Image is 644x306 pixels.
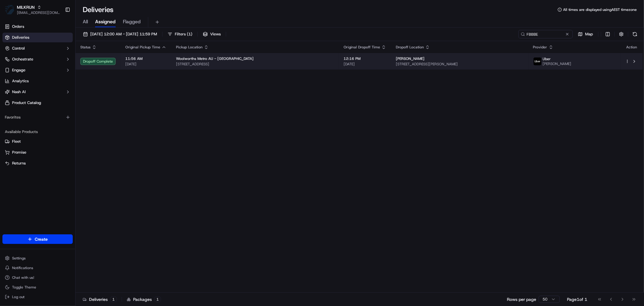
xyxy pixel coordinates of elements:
span: Control [12,46,25,51]
button: [EMAIL_ADDRESS][DOMAIN_NAME] [17,10,60,15]
span: Chat with us! [12,275,34,280]
p: Rows per page [507,296,536,302]
button: MILKRUN [17,4,35,10]
a: Orders [2,22,73,31]
span: 12:16 PM [344,56,386,61]
button: Refresh [631,30,639,38]
button: MILKRUNMILKRUN[EMAIL_ADDRESS][DOMAIN_NAME] [2,2,62,17]
span: Status [80,45,91,50]
span: Dropoff Location [396,45,424,50]
button: [DATE] 12:00 AM - [DATE] 11:59 PM [80,30,160,38]
img: uber-new-logo.jpeg [533,57,541,65]
button: Filters(1) [165,30,195,38]
div: Packages [127,296,161,302]
button: Chat with us! [2,273,73,282]
span: Map [585,31,593,37]
span: Filters [175,31,192,37]
button: Settings [2,254,73,262]
span: [DATE] 12:00 AM - [DATE] 11:59 PM [90,31,157,37]
span: ( 1 ) [187,31,192,37]
span: [DATE] [125,62,166,67]
span: Create [35,236,48,242]
a: Returns [5,161,70,166]
input: Type to search [518,30,573,38]
a: Deliveries [2,33,73,42]
span: Engage [12,67,25,73]
span: Assigned [95,18,116,25]
button: Notifications [2,264,73,272]
span: [STREET_ADDRESS] [176,62,334,67]
span: Deliveries [12,35,29,40]
span: All [83,18,88,25]
span: Flagged [123,18,141,25]
span: 11:56 AM [125,56,166,61]
button: Create [2,234,73,244]
div: 1 [154,297,161,302]
span: Fleet [12,139,21,144]
button: Map [575,30,596,38]
h1: Deliveries [83,5,114,15]
button: Promise [2,148,73,157]
span: Settings [12,256,26,261]
span: Original Pickup Time [125,45,160,50]
span: Analytics [12,78,29,84]
button: Fleet [2,137,73,146]
span: Log out [12,295,24,299]
button: Nash AI [2,87,73,97]
span: [PERSON_NAME] [396,56,425,61]
span: Orders [12,24,24,29]
span: Promise [12,150,26,155]
div: Action [625,45,638,50]
span: [STREET_ADDRESS][PERSON_NAME] [396,62,524,67]
div: Page 1 of 1 [567,296,587,302]
div: Available Products [2,127,73,137]
button: Toggle Theme [2,283,73,291]
button: Engage [2,65,73,75]
span: Woolworths Metro AU - [GEOGRAPHIC_DATA] [176,56,254,61]
span: Views [210,31,221,37]
div: Favorites [2,112,73,122]
span: Toggle Theme [12,285,36,290]
span: Orchestrate [12,57,33,62]
span: Uber [543,57,551,61]
span: Nash AI [12,89,26,95]
span: Provider [533,45,547,50]
span: Product Catalog [12,100,41,106]
a: Product Catalog [2,98,73,108]
div: 1 [110,297,117,302]
span: Notifications [12,265,33,270]
button: Returns [2,158,73,168]
button: Control [2,44,73,53]
button: Views [200,30,223,38]
button: Log out [2,293,73,301]
a: Promise [5,150,70,155]
img: MILKRUN [5,5,14,15]
span: Pickup Location [176,45,203,50]
span: Returns [12,161,26,166]
span: All times are displayed using AEST timezone [563,7,637,12]
a: Fleet [5,139,70,144]
span: [PERSON_NAME] [543,61,572,66]
span: [DATE] [344,62,386,67]
button: Orchestrate [2,54,73,64]
span: Original Dropoff Time [344,45,380,50]
a: Analytics [2,76,73,86]
div: Deliveries [83,296,117,302]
